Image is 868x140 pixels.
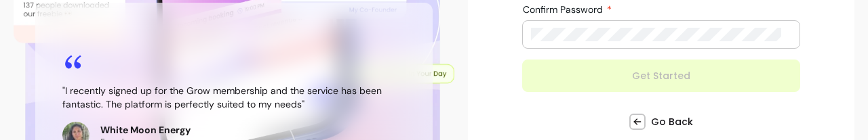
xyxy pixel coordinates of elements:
[523,3,606,16] span: Confirm Password
[651,115,693,129] span: Go Back
[531,28,781,41] input: Confirm Password
[62,84,406,111] blockquote: " I recently signed up for the Grow membership and the service has been fantastic. The platform i...
[100,123,191,137] p: White Moon Energy
[629,114,693,130] a: Go Back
